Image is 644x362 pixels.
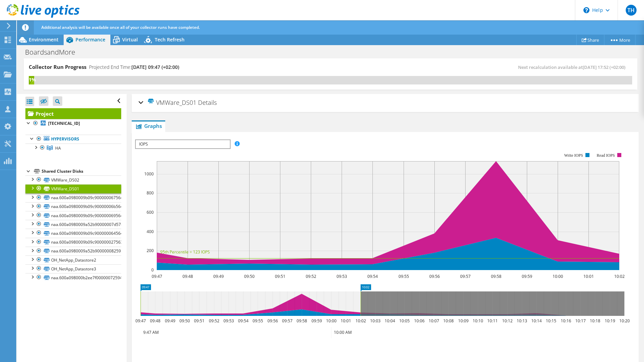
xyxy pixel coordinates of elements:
[147,190,154,196] text: 800
[152,273,162,279] text: 09:47
[55,145,61,151] span: HA
[517,318,527,324] text: 10:13
[253,318,263,324] text: 09:55
[583,273,594,279] text: 10:01
[122,36,138,43] span: Virtual
[341,318,351,324] text: 10:01
[147,248,154,253] text: 200
[25,175,121,184] a: VMWare_DS02
[150,318,160,324] text: 09:48
[147,98,196,106] span: VMWare_DS01
[223,318,234,324] text: 09:53
[576,35,604,45] a: Share
[605,318,615,324] text: 10:19
[614,273,625,279] text: 10:02
[414,318,425,324] text: 10:06
[429,273,440,279] text: 09:56
[626,5,637,16] span: TH
[619,318,630,324] text: 10:20
[194,318,205,324] text: 09:51
[151,267,154,273] text: 0
[399,273,409,279] text: 09:55
[553,273,563,279] text: 10:00
[487,318,498,324] text: 10:11
[25,119,121,128] a: [TECHNICAL_ID]
[25,273,121,282] a: naa.600a098000b2ee7f00000072594898f2
[385,318,395,324] text: 10:04
[502,318,513,324] text: 10:12
[179,318,190,324] text: 09:50
[460,273,471,279] text: 09:57
[531,318,542,324] text: 10:14
[564,153,583,158] text: Write IOPS
[306,273,316,279] text: 09:52
[131,64,179,70] span: [DATE] 09:47 (+02:00)
[25,135,121,144] a: Hypervisors
[337,273,347,279] text: 09:53
[367,273,378,279] text: 09:54
[25,108,121,119] a: Project
[76,36,105,43] span: Performance
[604,35,636,45] a: More
[312,318,322,324] text: 09:59
[25,144,121,152] a: HA
[546,318,556,324] text: 10:15
[244,273,255,279] text: 09:50
[213,273,224,279] text: 09:49
[590,318,600,324] text: 10:18
[25,247,121,255] a: naa.600a0980009a52b9000000825951cb34
[29,76,34,83] div: 1%
[155,36,185,43] span: Tech Refresh
[491,273,501,279] text: 09:58
[25,211,121,220] a: naa.600a0980009b09c900000069564aaf88
[583,7,589,13] svg: \n
[458,318,469,324] text: 10:09
[443,318,454,324] text: 10:08
[429,318,439,324] text: 10:07
[147,229,154,234] text: 400
[25,229,121,237] a: naa.600a0980009b09c900000064564aa72c
[25,264,121,273] a: OH_NetApp_Datastore3
[238,318,249,324] text: 09:54
[25,193,121,202] a: naa.600a0980009b09c900000067564aaf68
[473,318,483,324] text: 10:10
[135,318,146,324] text: 09:47
[25,238,121,247] a: naa.600a0980009b09c9000000275637d8da
[89,63,179,71] h4: Projected End Time:
[42,167,121,175] div: Shared Cluster Disks
[29,36,59,43] span: Environment
[518,64,629,70] span: Next recalculation available at
[583,64,625,70] span: [DATE] 17:52 (+02:00)
[597,153,615,158] text: Read IOPS
[275,273,285,279] text: 09:51
[22,49,86,56] h1: BoardsandMore
[135,122,162,129] span: Graphs
[25,220,121,229] a: naa.600a0980009a52b90000007d57da06df
[522,273,532,279] text: 09:59
[282,318,293,324] text: 09:57
[198,98,217,107] span: Details
[575,318,586,324] text: 10:17
[136,140,230,148] span: IOPS
[160,249,210,255] text: 95th Percentile = 123 IOPS
[326,318,337,324] text: 10:00
[25,255,121,264] a: OH_NetApp_Datastore2
[165,318,175,324] text: 09:49
[370,318,381,324] text: 10:03
[356,318,366,324] text: 10:02
[147,209,154,215] text: 600
[399,318,410,324] text: 10:05
[561,318,571,324] text: 10:16
[48,120,80,126] b: [TECHNICAL_ID]
[209,318,219,324] text: 09:52
[25,202,121,211] a: naa.600a0980009b09c90000006b564aafa9
[297,318,307,324] text: 09:58
[183,273,193,279] text: 09:48
[25,184,121,193] a: VMWare_DS01
[41,24,200,30] span: Additional analysis will be available once all of your collector runs have completed.
[144,171,154,177] text: 1000
[267,318,278,324] text: 09:56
